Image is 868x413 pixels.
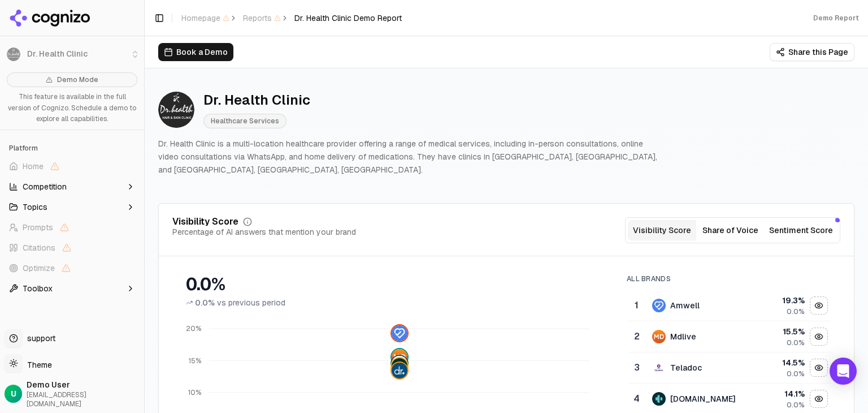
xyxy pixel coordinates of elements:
span: Citations [23,242,55,253]
span: U [11,388,16,399]
div: Open Intercom Messenger [830,358,857,385]
span: Demo Mode [57,75,98,84]
tr: 2mdliveMdlive15.5%0.0%Hide mdlive data [628,321,831,352]
button: Visibility Score [628,220,696,240]
tspan: 20% [186,325,201,334]
button: Hide doxy.me data [810,390,828,408]
img: Dr. Health Clinic [158,92,194,128]
button: Topics [5,198,140,216]
div: All Brands [627,274,831,283]
div: Domain Overview [43,67,101,74]
div: Visibility Score [172,217,238,226]
span: Demo User [27,379,140,390]
span: Healthcare Services [203,114,287,128]
img: doxy.me [392,358,407,374]
span: support [23,333,55,344]
div: 4 [632,392,641,406]
button: Toolbox [5,279,140,298]
div: 1 [632,299,641,312]
div: 0.0% [186,274,604,295]
div: Domain: [URL] [29,29,80,38]
span: 0.0% [195,297,215,308]
span: Toolbox [23,283,53,294]
p: Dr. Health Clinic is a multi-location healthcare provider offering a range of medical services, i... [158,137,665,176]
p: This feature is available in the full version of Cognizo. Schedule a demo to explore all capabili... [7,92,137,125]
div: 19.3 % [753,295,804,306]
button: Hide mdlive data [810,328,828,346]
tspan: 15% [189,356,201,365]
div: 15.5 % [753,326,804,337]
img: teladoc [652,361,666,375]
div: 2 [632,330,641,343]
button: Hide amwell data [810,296,828,315]
img: logo_orange.svg [18,18,27,27]
div: v 4.0.25 [32,18,55,27]
img: doxy.me [652,392,666,406]
span: 0.0% [787,338,805,347]
span: Topics [23,201,47,213]
div: 3 [632,361,641,375]
img: tab_domain_overview_orange.svg [31,66,40,75]
button: Sentiment Score [765,220,837,240]
div: 14.5 % [753,357,804,368]
span: [EMAIL_ADDRESS][DOMAIN_NAME] [27,390,140,408]
img: amwell [652,299,666,312]
nav: breadcrumb [181,12,402,24]
div: 14.1 % [753,388,804,399]
span: Optimize [23,263,55,274]
tspan: 10% [188,388,201,397]
span: 0.0% [787,369,805,378]
button: Competition [5,178,140,196]
span: vs previous period [217,297,285,308]
span: 0.0% [787,307,805,316]
tr: 1amwellAmwell19.3%0.0%Hide amwell data [628,290,831,321]
div: [DOMAIN_NAME] [670,393,736,405]
div: Platform [5,139,140,157]
div: Percentage of AI answers that mention your brand [172,226,356,238]
div: Dr. Health Clinic [203,91,310,109]
button: Share this Page [770,43,854,61]
span: Prompts [23,222,53,233]
tr: 3teladocTeladoc14.5%0.0%Hide teladoc data [628,352,831,384]
span: Home [23,161,44,172]
img: teladoc [392,356,407,372]
span: Theme [23,360,52,370]
button: Book a Demo [158,43,233,61]
div: Mdlive [670,331,696,342]
button: Share of Voice [696,220,765,240]
img: mdlive [392,350,407,365]
div: Teladoc [670,362,702,373]
span: 0.0% [787,401,805,410]
span: Homepage [181,12,229,24]
img: website_grey.svg [18,29,27,38]
div: Demo Report [813,14,859,23]
span: Competition [23,181,67,192]
div: Keywords by Traffic [125,67,190,74]
div: Amwell [670,300,700,311]
img: mdlive [652,330,666,343]
button: Hide teladoc data [810,359,828,377]
img: amwell [392,325,407,341]
span: Dr. Health Clinic Demo Report [294,12,402,24]
span: Reports [243,12,281,24]
img: doctor on demand [392,363,407,378]
img: tab_keywords_by_traffic_grey.svg [112,66,121,75]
